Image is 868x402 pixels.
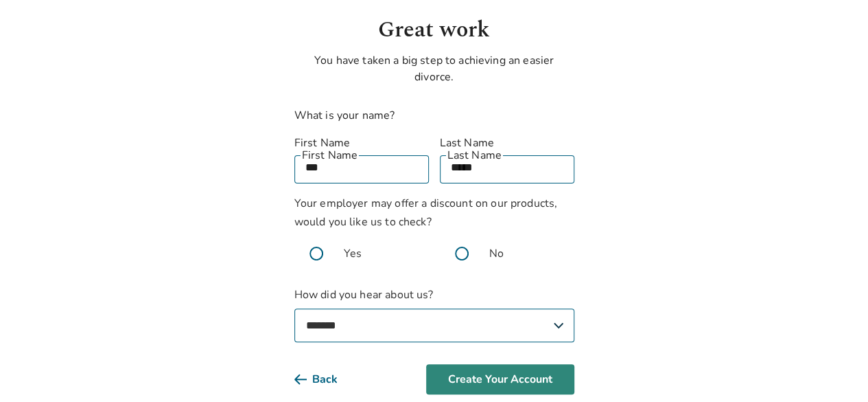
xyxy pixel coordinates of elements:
label: First Name [294,135,429,151]
label: What is your name? [294,108,395,123]
h1: Great work [294,14,574,47]
p: You have taken a big step to achieving an easier divorce. [294,52,574,85]
select: How did you hear about us? [294,309,574,342]
span: Your employer may offer a discount on our products, would you like us to check? [294,196,558,230]
iframe: Chat Widget [799,336,868,402]
button: Back [294,364,360,394]
button: Create Your Account [426,364,574,394]
div: Віджет чату [799,336,868,402]
span: Yes [344,245,362,262]
label: How did you hear about us? [294,287,574,342]
span: No [489,245,504,262]
label: Last Name [440,135,574,151]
